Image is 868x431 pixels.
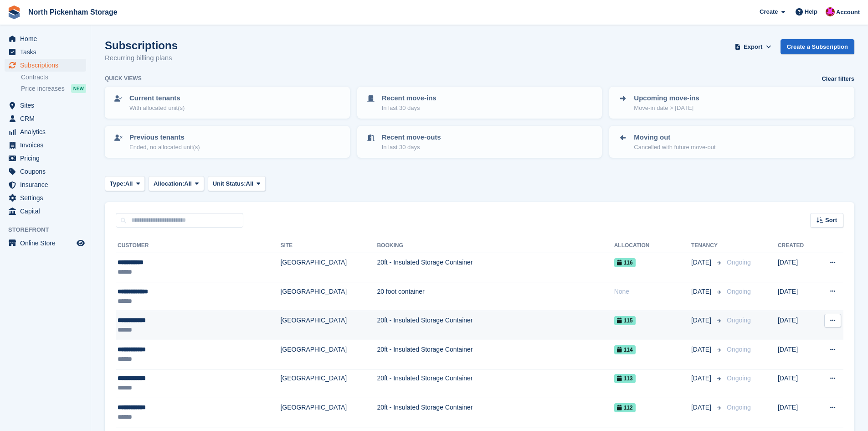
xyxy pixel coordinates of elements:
p: Move-in date > [DATE] [634,104,699,113]
span: 112 [614,403,636,412]
td: 20ft - Insulated Storage Container [377,340,614,369]
a: menu [5,125,86,138]
a: menu [5,237,86,249]
span: [DATE] [691,345,713,354]
td: [GEOGRAPHIC_DATA] [280,282,377,311]
span: Ongoing [727,404,751,411]
a: menu [5,192,86,204]
span: [DATE] [691,287,713,296]
a: menu [5,59,86,72]
a: Create a Subscription [781,39,854,54]
p: Moving out [634,132,715,143]
td: [GEOGRAPHIC_DATA] [280,311,377,340]
th: Booking [377,239,614,253]
span: Account [836,8,860,17]
span: Price increases [21,84,65,93]
td: 20ft - Insulated Storage Container [377,253,614,282]
button: Export [733,39,773,54]
span: Allocation: [154,179,184,188]
a: menu [5,139,86,151]
span: Insurance [20,178,75,191]
td: [DATE] [778,253,816,282]
th: Tenancy [691,239,723,253]
a: Clear filters [822,74,854,83]
span: Export [744,42,762,52]
th: Site [280,239,377,253]
span: Ongoing [727,346,751,353]
a: menu [5,152,86,165]
span: [DATE] [691,316,713,325]
a: menu [5,112,86,125]
a: Recent move-outs In last 30 days [358,127,601,157]
button: Allocation: All [149,176,204,191]
span: Ongoing [727,288,751,295]
td: [DATE] [778,340,816,369]
p: Ended, no allocated unit(s) [129,143,200,152]
td: [DATE] [778,282,816,311]
span: All [184,179,192,188]
td: [DATE] [778,311,816,340]
p: Current tenants [129,93,185,104]
p: In last 30 days [382,104,437,113]
img: Dylan Taylor [826,7,835,16]
span: [DATE] [691,258,713,267]
a: menu [5,205,86,218]
span: All [125,179,133,188]
span: Create [760,7,778,16]
span: Pricing [20,152,75,165]
td: [GEOGRAPHIC_DATA] [280,253,377,282]
span: Subscriptions [20,59,75,72]
th: Customer [116,239,280,253]
a: Upcoming move-ins Move-in date > [DATE] [610,88,853,118]
a: North Pickenham Storage [25,5,121,20]
h6: Quick views [105,74,142,83]
span: Unit Status: [213,179,246,188]
p: Previous tenants [129,132,200,143]
span: Ongoing [727,317,751,324]
span: Home [20,32,75,45]
span: [DATE] [691,403,713,412]
a: Price increases NEW [21,83,86,93]
th: Created [778,239,816,253]
td: 20ft - Insulated Storage Container [377,398,614,427]
td: [GEOGRAPHIC_DATA] [280,369,377,398]
td: 20ft - Insulated Storage Container [377,311,614,340]
a: Contracts [21,73,86,82]
a: Preview store [75,238,86,249]
div: None [614,287,691,296]
p: Recurring billing plans [105,53,178,63]
span: Storefront [8,225,91,234]
a: Recent move-ins In last 30 days [358,88,601,118]
span: Settings [20,192,75,204]
span: CRM [20,112,75,125]
th: Allocation [614,239,691,253]
span: Online Store [20,237,75,249]
a: Previous tenants Ended, no allocated unit(s) [106,127,349,157]
span: All [246,179,254,188]
td: 20 foot container [377,282,614,311]
td: [GEOGRAPHIC_DATA] [280,398,377,427]
p: Recent move-ins [382,93,437,104]
a: menu [5,178,86,191]
span: Type: [110,179,125,188]
span: Tasks [20,46,75,58]
p: In last 30 days [382,143,441,152]
span: Coupons [20,165,75,178]
a: menu [5,46,86,58]
p: Recent move-outs [382,132,441,143]
button: Unit Status: All [208,176,266,191]
h1: Subscriptions [105,39,178,52]
span: Help [805,7,817,16]
span: 115 [614,316,636,325]
p: Upcoming move-ins [634,93,699,104]
a: menu [5,99,86,112]
span: Capital [20,205,75,218]
button: Type: All [105,176,145,191]
span: 114 [614,345,636,354]
td: 20ft - Insulated Storage Container [377,369,614,398]
td: [DATE] [778,398,816,427]
span: [DATE] [691,374,713,383]
div: NEW [71,84,86,93]
span: Ongoing [727,259,751,266]
span: Sort [825,216,837,225]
